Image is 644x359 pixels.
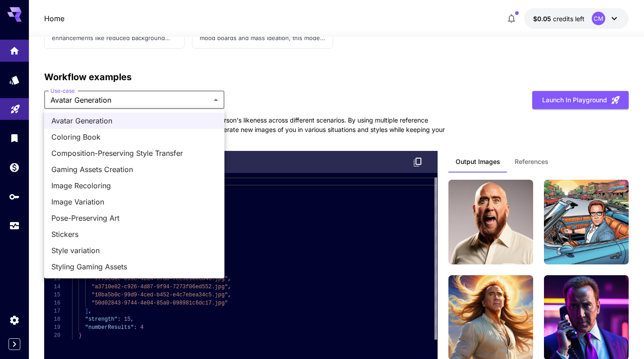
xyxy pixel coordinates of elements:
[51,229,217,240] span: Stickers
[51,245,217,256] span: Style variation
[51,164,217,175] span: Gaming Assets Creation
[51,148,217,159] span: Composition-Preserving Style Transfer
[51,132,217,142] span: Coloring Book
[51,180,217,191] span: Image Recoloring
[51,115,217,126] span: Avatar Generation
[51,196,217,207] span: Image Variation
[51,261,217,272] span: Styling Gaming Assets
[51,213,217,223] span: Pose-Preserving Art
